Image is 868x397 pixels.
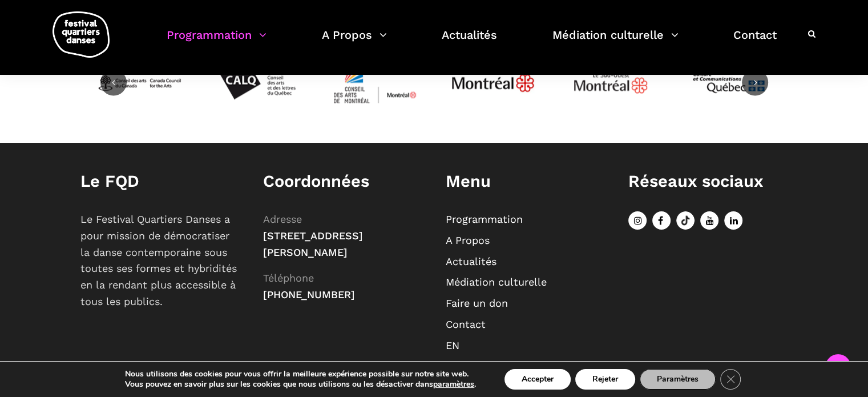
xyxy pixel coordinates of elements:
[80,171,240,191] h1: Le FQD
[263,288,355,300] span: [PHONE_NUMBER]
[446,213,523,225] a: Programmation
[322,25,387,59] a: A Propos
[640,369,716,390] button: Paramètres
[552,25,679,59] a: Médiation culturelle
[733,25,777,59] a: Contact
[446,255,496,267] a: Actualités
[446,234,490,246] a: A Propos
[125,369,476,379] p: Nous utilisons des cookies pour vous offrir la meilleure expérience possible sur notre site web.
[720,369,741,390] button: Close GDPR Cookie Banner
[446,171,605,191] h1: Menu
[446,276,547,288] a: Médiation culturelle
[446,297,508,309] a: Faire un don
[686,40,772,126] img: mccq-3-3
[263,230,363,258] span: [STREET_ADDRESS][PERSON_NAME]
[442,25,497,59] a: Actualités
[450,40,536,126] img: JPGnr_b
[575,369,635,390] button: Rejeter
[214,40,300,126] img: Calq_noir
[263,213,302,225] span: Adresse
[53,11,110,58] img: logo-fqd-med
[80,211,240,310] p: Le Festival Quartiers Danses a pour mission de démocratiser la danse contemporaine sous toutes se...
[96,40,182,126] img: CAC_BW_black_f
[332,40,418,126] img: CMYK_Logo_CAMMontreal
[446,339,459,351] a: EN
[433,379,474,390] button: paramètres
[263,171,423,191] h1: Coordonnées
[446,318,486,330] a: Contact
[167,25,267,59] a: Programmation
[628,171,788,191] h1: Réseaux sociaux
[125,379,476,390] p: Vous pouvez en savoir plus sur les cookies que nous utilisons ou les désactiver dans .
[568,40,653,126] img: Logo_Mtl_Le_Sud-Ouest.svg_
[504,369,571,390] button: Accepter
[263,272,314,284] span: Téléphone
